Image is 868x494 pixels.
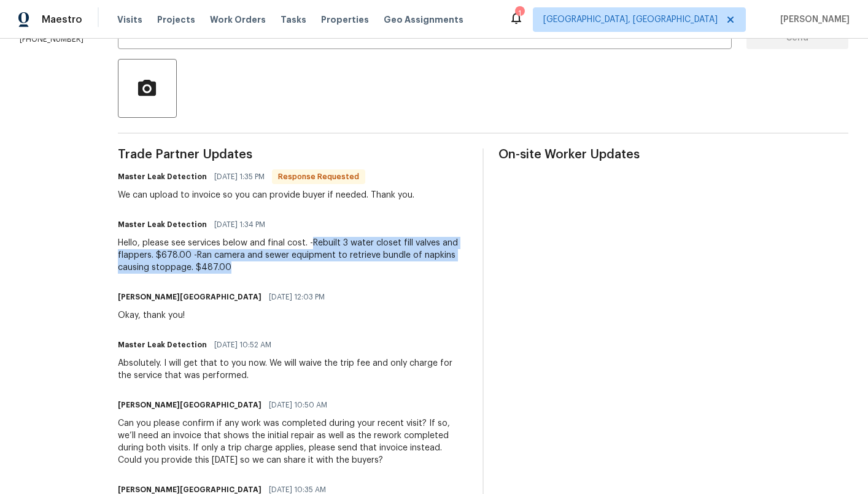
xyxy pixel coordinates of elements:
p: [PHONE_NUMBER] [20,34,88,45]
span: [PERSON_NAME] [775,14,850,26]
span: Visits [117,14,142,26]
span: Maestro [42,14,82,26]
div: Can you please confirm if any work was completed during your recent visit? If so, we’ll need an i... [118,417,468,466]
span: On-site Worker Updates [498,149,848,161]
span: Trade Partner Updates [118,149,468,161]
span: [DATE] 1:35 PM [214,171,265,183]
h6: [PERSON_NAME][GEOGRAPHIC_DATA] [118,291,262,303]
span: Tasks [281,15,306,24]
span: [DATE] 10:52 AM [214,339,271,351]
span: Geo Assignments [384,14,463,26]
span: Properties [321,14,369,26]
h6: [PERSON_NAME][GEOGRAPHIC_DATA] [118,399,262,411]
h6: Master Leak Detection [118,339,207,351]
div: Absolutely. I will get that to you now. We will waive the trip fee and only charge for the servic... [118,357,468,382]
span: [DATE] 10:50 AM [269,399,327,411]
h6: Master Leak Detection [118,171,207,183]
span: [DATE] 12:03 PM [269,291,325,303]
h6: Master Leak Detection [118,218,207,231]
div: Okay, thank you! [118,309,332,322]
span: Response Requested [273,171,364,183]
span: [DATE] 1:34 PM [214,218,265,231]
div: We can upload to invoice so you can provide buyer if needed. Thank you. [118,189,414,201]
span: Work Orders [210,14,266,26]
span: [GEOGRAPHIC_DATA], [GEOGRAPHIC_DATA] [543,14,718,26]
span: Projects [157,14,195,26]
div: Hello, please see services below and final cost. -Rebuilt 3 water closet fill valves and flappers... [118,237,468,274]
div: 1 [515,7,524,20]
